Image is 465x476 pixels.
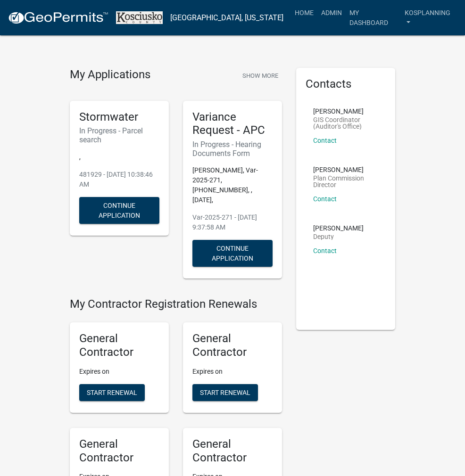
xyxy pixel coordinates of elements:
p: [PERSON_NAME] [313,108,378,115]
a: Admin [317,4,346,22]
button: Start Renewal [192,384,258,401]
a: Home [291,4,317,22]
p: [PERSON_NAME] [313,166,378,173]
h5: General Contractor [192,437,273,465]
span: Start Renewal [87,388,137,396]
button: Continue Application [79,197,159,224]
p: Expires on [79,367,159,377]
h5: Contacts [306,77,386,91]
p: GIS Coordinator (Auditor's Office) [313,116,378,130]
h4: My Contractor Registration Renewals [70,297,282,311]
p: [PERSON_NAME], Var-2025-271, [PHONE_NUMBER], , [DATE], [192,165,273,205]
a: kosplanning [401,4,457,32]
h5: Variance Request - APC [192,110,273,138]
h4: My Applications [70,68,150,82]
a: Contact [313,247,337,254]
h6: In Progress - Parcel search [79,126,159,144]
button: Start Renewal [79,384,145,401]
p: , [79,152,159,162]
p: Plan Commission Director [313,175,378,188]
p: Var-2025-271 - [DATE] 9:37:58 AM [192,213,273,232]
a: Contact [313,137,337,144]
p: [PERSON_NAME] [313,225,364,231]
p: 481929 - [DATE] 10:38:46 AM [79,170,159,189]
a: Contact [313,195,337,203]
h5: General Contractor [79,437,159,465]
span: Start Renewal [200,388,250,396]
h6: In Progress - Hearing Documents Form [192,140,273,158]
a: [GEOGRAPHIC_DATA], [US_STATE] [170,10,283,26]
p: Expires on [192,367,273,377]
a: My Dashboard [346,4,401,32]
h5: General Contractor [192,332,273,359]
button: Show More [239,68,282,83]
img: Kosciusko County, Indiana [116,11,163,24]
p: Deputy [313,233,364,240]
h5: Stormwater [79,110,159,124]
button: Continue Application [192,240,273,267]
h5: General Contractor [79,332,159,359]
